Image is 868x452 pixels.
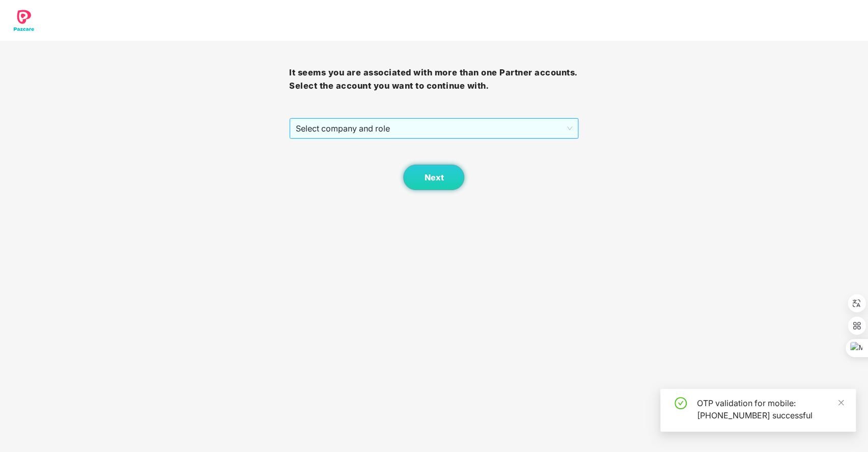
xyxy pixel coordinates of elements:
span: Next [424,173,443,182]
button: Next [403,165,464,190]
span: check-circle [675,397,687,409]
h3: It seems you are associated with more than one Partner accounts. Select the account you want to c... [289,66,578,92]
span: Select company and role [296,119,572,138]
span: close [837,399,845,406]
div: OTP validation for mobile: [PHONE_NUMBER] successful [697,397,844,421]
